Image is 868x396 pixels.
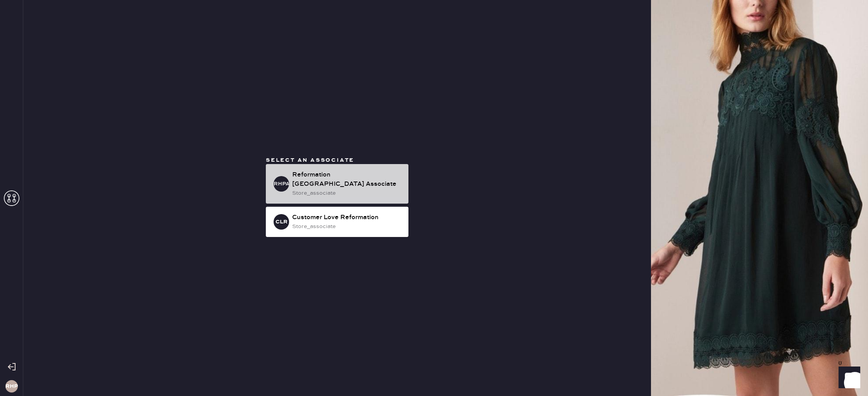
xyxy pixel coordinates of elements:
iframe: Front Chat [831,361,865,394]
div: Customer Love Reformation [292,213,402,222]
h3: RHPA [274,181,289,187]
div: Reformation [GEOGRAPHIC_DATA] Associate [292,170,402,189]
h3: CLR [276,219,288,225]
div: store_associate [292,189,402,197]
div: store_associate [292,222,402,231]
span: Select an associate [266,157,354,164]
h3: RHP [5,384,18,389]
